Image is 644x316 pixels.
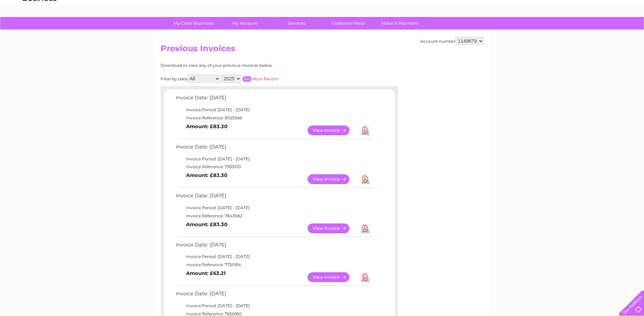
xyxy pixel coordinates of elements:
[174,142,373,155] td: Invoice Date: [DATE]
[162,4,483,33] div: Clear Business is a trading name of Verastar Limited (registered in [GEOGRAPHIC_DATA] No. 3667643...
[308,223,357,233] a: View
[361,223,369,233] a: Download
[269,17,325,29] a: Services
[161,44,484,57] h2: Previous Invoices
[165,17,221,29] a: My Clear Business
[174,191,373,204] td: Invoice Date: [DATE]
[174,302,373,310] td: Invoice Period: [DATE] - [DATE]
[308,272,357,282] a: View
[622,29,638,34] a: Log out
[174,163,373,171] td: Invoice Reference: 7935100
[361,174,369,184] a: Download
[174,261,373,269] td: Invoice Reference: 7750914
[174,212,373,220] td: Invoice Reference: 7843582
[174,155,373,163] td: Invoice Period: [DATE] - [DATE]
[516,3,563,12] a: 0333 014 3131
[161,75,339,83] div: Filter by date
[186,172,227,178] b: Amount: £83.30
[174,114,373,122] td: Invoice Reference: 8025566
[560,29,581,34] a: Telecoms
[320,17,376,29] a: Customer Help
[161,63,339,68] div: Download or view any of your previous invoices below.
[585,29,595,34] a: Blog
[361,272,369,282] a: Download
[186,270,226,276] b: Amount: £63.21
[599,29,615,34] a: Contact
[308,125,357,135] a: View
[186,221,227,228] b: Amount: £83.30
[186,123,227,130] b: Amount: £83.30
[541,29,556,34] a: Energy
[174,253,373,261] td: Invoice Period: [DATE] - [DATE]
[174,106,373,114] td: Invoice Period: [DATE] - [DATE]
[420,37,484,45] div: Account number
[174,240,373,253] td: Invoice Date: [DATE]
[174,93,373,106] td: Invoice Date: [DATE]
[308,174,357,184] a: View
[174,289,373,302] td: Invoice Date: [DATE]
[361,125,369,135] a: Download
[217,17,273,29] a: My Account
[525,29,537,34] a: Water
[252,76,278,81] a: Most Recent
[174,204,373,212] td: Invoice Period: [DATE] - [DATE]
[22,18,57,38] img: logo.png
[372,17,428,29] a: Make A Payment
